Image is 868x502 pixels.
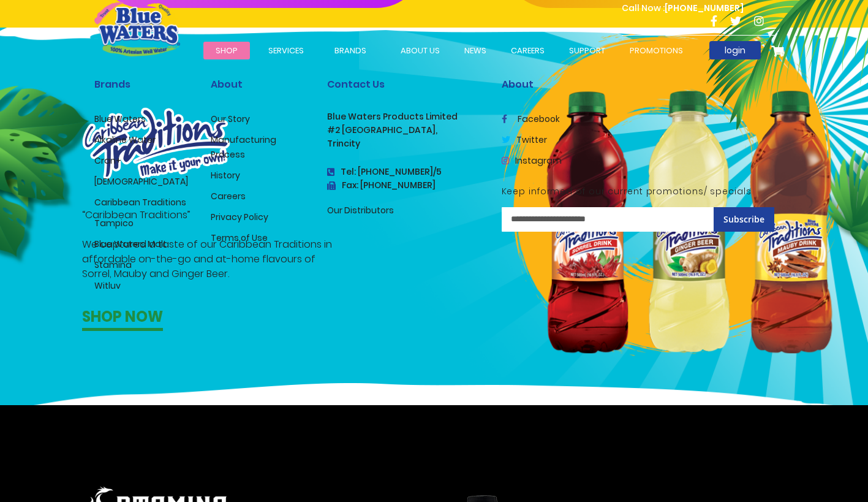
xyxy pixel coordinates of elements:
p: “Caribbean Traditions” We captured a taste of our Caribbean Traditions in affordable on-the-go an... [82,208,342,281]
h3: Trincity [327,139,483,149]
a: Brands [322,42,379,59]
a: careers [499,42,557,59]
h2: Contact Us [327,78,483,90]
span: Brands [334,45,366,56]
a: Witluv [94,280,121,292]
a: Blue Waters [94,113,146,125]
button: Subscribe [714,207,774,232]
a: Alkaline Water [94,134,156,146]
a: Our Distributors [327,204,394,216]
a: store logo [94,2,180,56]
h3: #2 [GEOGRAPHIC_DATA], [327,125,483,135]
h2: Brands [94,78,192,90]
h3: Fax: [PHONE_NUMBER] [327,180,483,191]
a: Our Story [211,113,250,125]
a: Careers [211,190,246,202]
a: Instagram [502,154,562,167]
a: Privacy Policy [211,211,268,223]
a: twitter [502,134,547,146]
a: facebook [502,113,560,125]
a: Tampico [94,217,134,229]
a: Promotions [617,42,695,59]
a: Blue Waters Malt [94,238,167,250]
a: Services [256,42,316,59]
a: login [709,41,761,59]
a: Manufacturing Process [211,134,276,161]
a: [DEMOGRAPHIC_DATA] [94,175,188,188]
span: Shop [216,45,238,56]
p: [PHONE_NUMBER] [622,2,744,15]
a: Cran+ [94,154,121,167]
span: Services [268,45,304,56]
a: News [452,42,499,59]
a: Caribbean Traditions [94,196,186,208]
a: Terms of Use [211,232,268,244]
img: product image [82,107,230,180]
a: Shop now [82,306,163,331]
h5: Keep informed of our current promotions/ specials [502,186,774,197]
h3: Blue Waters Products Limited [327,112,483,122]
a: Stamina [94,259,132,271]
span: Subscribe [723,213,764,225]
h4: Tel: [PHONE_NUMBER]/5 [327,167,483,177]
a: support [557,42,617,59]
h2: About [502,78,774,90]
a: History [211,169,240,181]
span: Call Now : [622,2,665,14]
a: Shop [203,42,250,59]
h2: About [211,78,309,90]
a: about us [388,42,452,59]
